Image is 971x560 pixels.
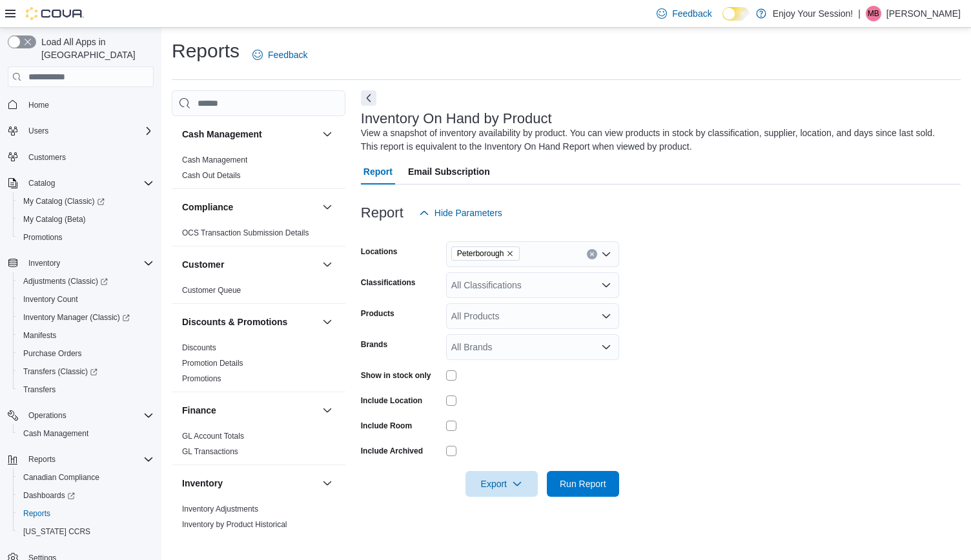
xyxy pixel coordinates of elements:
[18,506,56,521] a: Reports
[182,315,317,328] button: Discounts & Promotions
[182,258,317,271] button: Customer
[18,310,154,325] span: Inventory Manager (Classic)
[182,315,287,328] h3: Discounts & Promotions
[23,526,90,537] span: [US_STATE] CCRS
[23,150,71,165] a: Customers
[651,1,717,26] a: Feedback
[23,294,78,305] span: Inventory Count
[361,421,412,431] label: Include Room
[26,7,84,20] img: Cova
[18,488,154,503] span: Dashboards
[182,170,241,181] span: Cash Out Details
[182,201,233,214] h3: Compliance
[23,214,86,225] span: My Catalog (Beta)
[18,382,61,397] a: Transfers
[13,308,159,326] a: Inventory Manager (Classic)
[13,290,159,308] button: Inventory Count
[182,343,216,352] a: Discounts
[23,330,56,341] span: Manifests
[182,374,221,384] span: Promotions
[361,126,954,154] div: View a snapshot of inventory availability by product. You can view products in stock by classific...
[320,257,335,272] button: Customer
[3,406,159,425] button: Operations
[3,122,159,140] button: Users
[465,471,538,497] button: Export
[28,410,66,421] span: Operations
[182,228,309,237] a: OCS Transaction Submission Details
[722,7,750,21] input: Dark Mode
[182,128,262,141] h3: Cash Management
[172,38,240,64] h1: Reports
[18,310,135,325] a: Inventory Manager (Classic)
[28,454,56,465] span: Reports
[13,272,159,290] a: Adjustments (Classic)
[587,249,597,259] button: Clear input
[182,446,238,457] span: GL Transactions
[23,123,154,139] span: Users
[18,346,154,361] span: Purchase Orders
[18,194,110,209] a: My Catalog (Classic)
[18,328,61,343] a: Manifests
[18,364,103,379] a: Transfers (Classic)
[547,471,619,497] button: Run Report
[434,206,502,219] span: Hide Parameters
[23,232,63,243] span: Promotions
[13,192,159,210] a: My Catalog (Classic)
[361,308,394,319] label: Products
[182,535,263,545] span: Inventory Count Details
[182,286,241,295] a: Customer Queue
[182,431,244,441] span: GL Account Totals
[182,343,216,353] span: Discounts
[3,174,159,192] button: Catalog
[13,425,159,443] button: Cash Management
[172,340,345,392] div: Discounts & Promotions
[18,524,96,539] a: [US_STATE] CCRS
[361,246,398,257] label: Locations
[18,194,154,209] span: My Catalog (Classic)
[23,175,154,191] span: Catalog
[23,196,105,206] span: My Catalog (Classic)
[672,7,711,20] span: Feedback
[182,477,317,490] button: Inventory
[361,370,431,381] label: Show in stock only
[13,381,159,399] button: Transfers
[23,255,154,271] span: Inventory
[172,225,345,246] div: Compliance
[320,403,335,418] button: Finance
[23,490,75,501] span: Dashboards
[182,359,243,368] a: Promotion Details
[363,159,393,185] span: Report
[18,382,154,397] span: Transfers
[18,230,68,245] a: Promotions
[13,523,159,541] button: [US_STATE] CCRS
[18,212,91,227] a: My Catalog (Beta)
[868,6,879,21] span: MB
[361,446,423,456] label: Include Archived
[3,148,159,166] button: Customers
[28,178,55,188] span: Catalog
[361,90,376,106] button: Next
[18,488,80,503] a: Dashboards
[18,292,83,307] a: Inventory Count
[320,475,335,491] button: Inventory
[13,486,159,505] a: Dashboards
[18,506,154,521] span: Reports
[361,111,552,126] h3: Inventory On Hand by Product
[18,292,154,307] span: Inventory Count
[13,505,159,523] button: Reports
[18,328,154,343] span: Manifests
[182,358,243,368] span: Promotion Details
[23,123,54,139] button: Users
[247,42,312,68] a: Feedback
[182,228,309,238] span: OCS Transaction Submission Details
[182,155,247,165] a: Cash Management
[361,205,404,221] h3: Report
[451,246,520,261] span: Peterborough
[23,312,130,323] span: Inventory Manager (Classic)
[18,364,154,379] span: Transfers (Classic)
[23,255,65,271] button: Inventory
[18,426,94,441] a: Cash Management
[320,199,335,215] button: Compliance
[182,404,216,417] h3: Finance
